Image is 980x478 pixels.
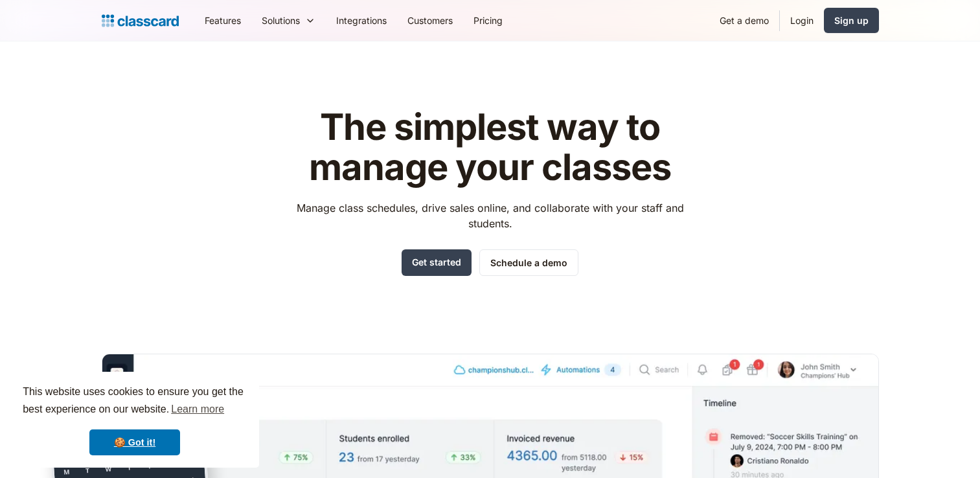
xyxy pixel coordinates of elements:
[834,14,869,27] div: Sign up
[251,6,326,35] div: Solutions
[780,6,824,35] a: Login
[824,8,879,33] a: Sign up
[397,6,463,35] a: Customers
[169,400,226,419] a: learn more about cookies
[194,6,251,35] a: Features
[284,108,696,187] h1: The simplest way to manage your classes
[23,384,247,419] span: This website uses cookies to ensure you get the best experience on our website.
[10,372,259,468] div: cookieconsent
[463,6,513,35] a: Pricing
[102,12,179,30] a: home
[402,249,472,276] a: Get started
[709,6,779,35] a: Get a demo
[262,14,300,27] div: Solutions
[284,200,696,231] p: Manage class schedules, drive sales online, and collaborate with your staff and students.
[89,429,180,455] a: dismiss cookie message
[479,249,578,276] a: Schedule a demo
[326,6,397,35] a: Integrations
